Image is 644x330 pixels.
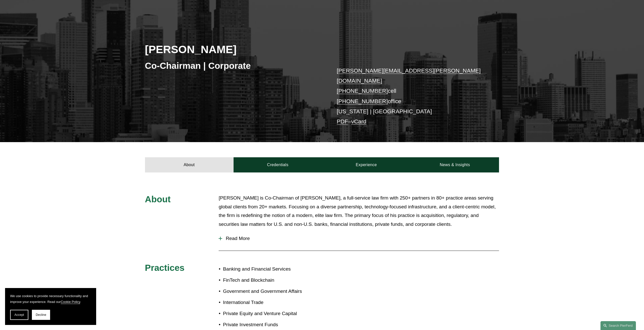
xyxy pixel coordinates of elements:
span: Decline [36,313,46,317]
p: FinTech and Blockchain [223,276,322,285]
a: Search this site [600,321,636,330]
p: International Trade [223,298,322,307]
a: Cookie Policy [61,300,80,304]
button: Read More [219,232,499,245]
span: Accept [14,313,24,317]
h3: Co-Chairman | Corporate [145,60,322,71]
a: News & Insights [410,157,499,172]
section: Cookie banner [5,288,96,325]
p: [PERSON_NAME] is Co-Chairman of [PERSON_NAME], a full-service law firm with 250+ partners in 80+ ... [219,194,499,229]
p: Private Investment Funds [223,320,322,329]
a: PDF [337,118,348,125]
p: Private Equity and Venture Capital [223,309,322,318]
a: Credentials [234,157,322,172]
span: Practices [145,263,185,273]
a: [PHONE_NUMBER] [337,88,388,94]
button: Accept [10,310,28,320]
p: Government and Government Affairs [223,287,322,296]
p: We use cookies to provide necessary functionality and improve your experience. Read our . [10,293,91,305]
a: [PERSON_NAME][EMAIL_ADDRESS][PERSON_NAME][DOMAIN_NAME] [337,68,481,84]
a: [PHONE_NUMBER] [337,98,388,104]
a: Experience [322,157,411,172]
p: cell office [US_STATE] | [GEOGRAPHIC_DATA] – [337,66,484,127]
h2: [PERSON_NAME] [145,43,322,56]
span: Read More [222,236,499,241]
button: Decline [32,310,50,320]
a: About [145,157,234,172]
span: About [145,194,171,204]
a: vCard [351,118,366,125]
p: Banking and Financial Services [223,265,322,274]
